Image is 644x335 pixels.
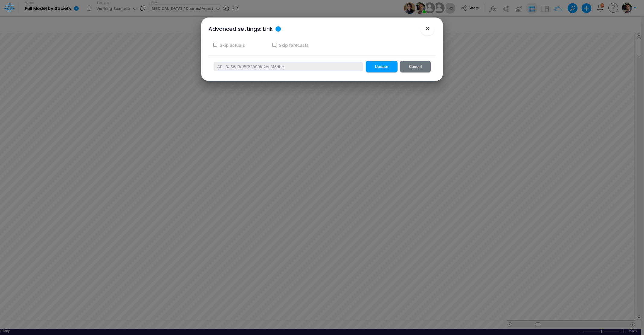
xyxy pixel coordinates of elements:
[208,25,273,33] div: Advanced settings: Link
[275,26,281,32] div: Tooltip anchor
[426,24,430,32] span: ×
[366,61,398,72] button: Update
[219,42,245,48] label: Skip actuals
[420,21,435,36] button: Close
[278,42,309,48] label: Skip forecasts
[400,61,431,72] button: Cancel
